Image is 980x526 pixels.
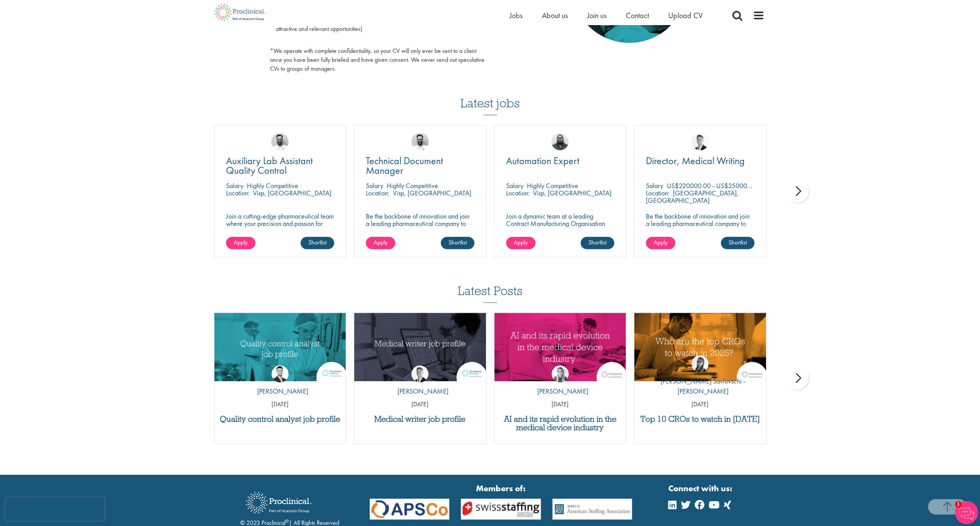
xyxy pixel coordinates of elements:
img: Theodora Savlovschi - Wicks [691,355,708,372]
span: Automation Expert [506,154,579,167]
a: Director, Medical Writing [646,156,754,166]
p: Be the backbone of innovation and join a leading pharmaceutical company to help keep life-changin... [646,212,754,242]
strong: Members of: [370,482,632,494]
span: Apply [654,238,667,246]
h3: Latest Posts [458,284,523,303]
a: Link to a post [354,313,486,381]
a: Automation Expert [506,156,615,166]
strong: Connect with us: [668,482,734,494]
img: Top 10 CROs 2025 | Proclinical [634,313,766,381]
a: Auxiliary Lab Assistant Quality Control [226,156,335,175]
img: Hannah Burke [552,365,569,382]
img: George Watson [411,365,428,382]
img: Emile De Beer [411,133,429,150]
span: Location: [226,188,250,197]
span: Apply [374,238,387,246]
p: [DATE] [494,400,626,409]
span: Salary [226,181,243,190]
a: Join us [587,10,606,20]
p: Highly Competitive [387,181,438,190]
span: Location: [366,188,389,197]
a: Shortlist [581,237,614,249]
a: George Watson [PERSON_NAME] [392,365,448,400]
a: About us [542,10,568,20]
p: Join a cutting-edge pharmaceutical team where your precision and passion for quality will help sh... [226,212,335,242]
a: Link to a post [634,313,766,381]
p: [PERSON_NAME] [392,386,448,396]
p: [PERSON_NAME] [251,386,308,396]
p: [DATE] [634,400,766,409]
span: Salary [646,181,663,190]
span: Director, Medical Writing [646,154,745,167]
span: 1 [955,501,961,507]
a: Top 10 CROs to watch in [DATE] [638,415,762,423]
p: [PERSON_NAME] Savlovschi - [PERSON_NAME] [634,376,766,396]
sup: ® [285,518,289,524]
a: Link to a post [494,313,626,381]
img: Medical writer job profile [354,313,486,381]
iframe: reCAPTCHA [5,497,104,521]
p: US$220000.00 - US$250000.00 per annum [667,181,790,190]
p: Visp, [GEOGRAPHIC_DATA] [253,188,331,197]
img: AI and Its Impact on the Medical Device Industry | Proclinical [494,313,626,381]
span: Salary [366,181,383,190]
img: Emile De Beer [271,133,289,150]
a: Apply [646,237,675,249]
a: Shortlist [441,237,474,249]
a: Shortlist [301,237,334,249]
a: Contact [626,10,649,20]
img: Chatbot [955,501,978,524]
span: Location: [646,188,669,197]
a: Upload CV [668,10,703,20]
img: Ashley Bennett [551,133,569,150]
p: *We operate with complete confidentiality, so your CV will only ever be sent to a client once you... [270,47,484,73]
img: APSCo [547,499,638,520]
a: Theodora Savlovschi - Wicks [PERSON_NAME] Savlovschi - [PERSON_NAME] [634,355,766,400]
p: Be the backbone of innovation and join a leading pharmaceutical company to help keep life-changin... [366,212,474,242]
a: Quality control analyst job profile [218,415,342,423]
span: Location: [506,188,530,197]
h3: Latest jobs [460,77,520,115]
span: Apply [514,238,528,246]
a: Jobs [510,10,523,20]
img: quality control analyst job profile [214,313,346,381]
img: George Watson [691,133,709,150]
p: [PERSON_NAME] [532,386,588,396]
p: Visp, [GEOGRAPHIC_DATA] [393,188,471,197]
p: [GEOGRAPHIC_DATA], [GEOGRAPHIC_DATA] [646,188,739,205]
span: Technical Document Manager [366,154,443,177]
a: Technical Document Manager [366,156,474,175]
a: Medical writer job profile [358,415,482,423]
a: Apply [506,237,535,249]
p: [DATE] [214,400,346,409]
span: Apply [234,238,248,246]
span: Auxiliary Lab Assistant Quality Control [226,154,313,177]
a: Hannah Burke [PERSON_NAME] [532,365,588,400]
p: Visp, [GEOGRAPHIC_DATA] [533,188,611,197]
a: Apply [226,237,255,249]
img: APSCo [455,499,547,520]
a: AI and its rapid evolution in the medical device industry [498,415,622,432]
a: Link to a post [214,313,346,381]
a: Shortlist [721,237,754,249]
p: Highly Competitive [247,181,298,190]
p: [DATE] [354,400,486,409]
img: Joshua Godden [272,365,289,382]
p: Highly Competitive [527,181,578,190]
img: APSCo [364,499,455,520]
a: Joshua Godden [PERSON_NAME] [251,365,308,400]
a: Apply [366,237,395,249]
div: next [786,367,809,390]
div: next [786,180,809,203]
